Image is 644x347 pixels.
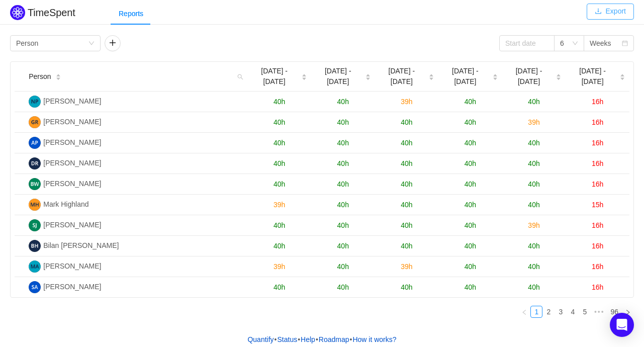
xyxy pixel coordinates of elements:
[567,306,579,318] li: 4
[543,306,554,317] a: 2
[29,178,41,190] img: BW
[273,221,285,229] span: 40h
[555,306,567,318] li: 3
[592,242,603,250] span: 16h
[16,36,38,51] div: Person
[29,137,41,149] img: AP
[43,221,101,229] span: [PERSON_NAME]
[528,263,539,271] span: 40h
[590,36,611,51] div: Weeks
[528,242,539,250] span: 40h
[528,221,539,229] span: 39h
[43,241,119,249] span: Bilan [PERSON_NAME]
[610,313,634,337] div: Open Intercom Messenger
[465,118,476,126] span: 40h
[29,219,41,231] img: SJ
[316,335,318,343] span: •
[429,72,434,75] i: icon: caret-up
[579,306,591,318] li: 5
[567,306,578,317] a: 4
[401,180,412,188] span: 40h
[301,72,307,79] div: Sort
[619,72,625,79] div: Sort
[531,306,542,317] a: 1
[622,40,628,47] i: icon: calendar
[442,66,488,87] span: [DATE] - [DATE]
[492,72,498,75] i: icon: caret-up
[43,97,101,105] span: [PERSON_NAME]
[465,180,476,188] span: 40h
[518,306,530,318] li: Previous Page
[29,281,41,293] img: SA
[337,180,349,188] span: 40h
[428,72,434,79] div: Sort
[499,35,555,51] input: Start date
[88,40,95,47] i: icon: down
[506,66,552,87] span: [DATE] - [DATE]
[592,98,603,106] span: 16h
[273,283,285,291] span: 40h
[352,332,397,347] button: How it works?
[55,72,61,75] i: icon: caret-up
[528,201,539,209] span: 40h
[379,66,425,87] span: [DATE] - [DATE]
[43,180,101,188] span: [PERSON_NAME]
[274,335,277,343] span: •
[273,118,285,126] span: 40h
[530,306,542,318] li: 1
[337,98,349,106] span: 40h
[401,201,412,209] span: 40h
[556,72,562,79] div: Sort
[43,138,101,146] span: [PERSON_NAME]
[337,221,349,229] span: 40h
[572,40,578,47] i: icon: down
[401,263,412,271] span: 39h
[55,72,61,79] div: Sort
[401,221,412,229] span: 40h
[301,76,307,79] i: icon: caret-down
[542,306,555,318] li: 2
[607,306,622,318] li: 96
[29,71,51,82] span: Person
[622,306,634,318] li: Next Page
[298,335,300,343] span: •
[528,98,539,106] span: 40h
[337,283,349,291] span: 40h
[528,159,539,167] span: 40h
[29,261,41,273] img: MA
[337,159,349,167] span: 40h
[43,262,101,270] span: [PERSON_NAME]
[429,76,434,79] i: icon: caret-down
[560,36,564,51] div: 6
[592,118,603,126] span: 16h
[492,72,498,79] div: Sort
[592,201,603,209] span: 15h
[315,66,361,87] span: [DATE] - [DATE]
[528,180,539,188] span: 40h
[111,3,151,25] div: Reports
[28,7,75,18] h2: TimeSpent
[587,4,634,20] button: icon: downloadExport
[401,283,412,291] span: 40h
[521,309,527,315] i: icon: left
[570,66,615,87] span: [DATE] - [DATE]
[29,157,41,169] img: DR
[465,98,476,106] span: 40h
[556,76,562,79] i: icon: caret-down
[273,263,285,271] span: 39h
[337,201,349,209] span: 40h
[620,72,625,75] i: icon: caret-up
[620,76,625,79] i: icon: caret-down
[592,263,603,271] span: 16h
[43,283,101,291] span: [PERSON_NAME]
[55,76,61,79] i: icon: caret-down
[592,221,603,229] span: 16h
[247,332,274,347] a: Quantify
[528,139,539,147] span: 40h
[365,72,371,79] div: Sort
[29,96,41,108] img: NP
[401,242,412,250] span: 40h
[273,139,285,147] span: 40h
[555,306,566,317] a: 3
[592,283,603,291] span: 16h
